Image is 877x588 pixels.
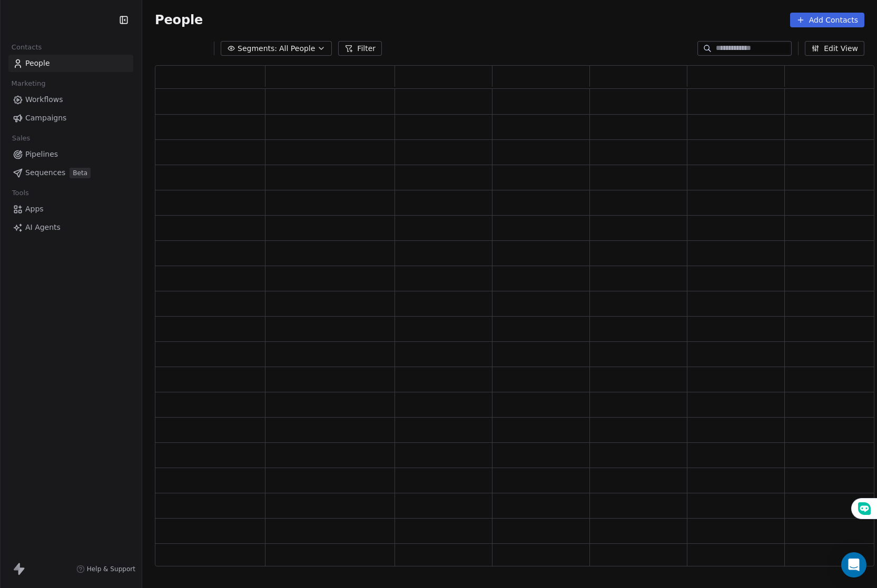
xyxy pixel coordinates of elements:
span: Sales [7,130,35,146]
span: Beta [70,168,91,178]
a: Help & Support [76,565,135,573]
button: Edit View [805,41,864,56]
span: Workflows [25,94,63,105]
span: Contacts [7,39,46,55]
a: AI Agents [8,219,133,236]
span: Tools [7,185,33,201]
a: Campaigns [8,109,133,127]
button: Filter [338,41,382,56]
span: People [155,12,203,28]
a: Workflows [8,91,133,108]
div: Open Intercom Messenger [841,552,866,577]
span: AI Agents [25,222,61,233]
span: All People [279,43,315,54]
span: Campaigns [25,113,66,124]
span: Segments: [238,43,277,54]
span: Sequences [25,167,65,178]
span: People [25,58,50,69]
span: Marketing [7,76,50,92]
span: Apps [25,204,44,215]
a: SequencesBeta [8,164,133,181]
a: People [8,55,133,72]
a: Apps [8,200,133,218]
a: Pipelines [8,146,133,163]
button: Add Contacts [790,13,864,27]
span: Pipelines [25,149,58,160]
span: Help & Support [87,565,135,573]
